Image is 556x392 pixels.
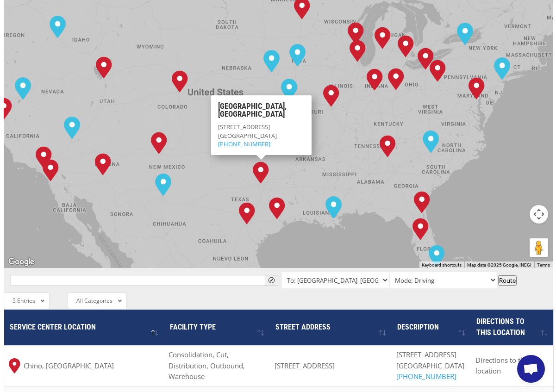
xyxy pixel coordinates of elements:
[164,310,269,345] th: Facility Type : activate to sort column ascending
[394,31,418,61] div: Detroit, MI
[9,358,20,373] img: xgs-icon-map-pin-red.svg
[419,127,443,156] div: Charlotte, NC
[170,323,216,331] span: Facility Type
[426,56,450,86] div: Pittsburgh, PA
[371,23,394,53] div: Grand Rapids, MI
[46,12,69,42] div: Boise, ID
[517,355,545,383] div: Open chat
[344,19,368,48] div: Milwaukee, WI
[249,158,273,187] div: Dallas, TX
[32,143,56,172] div: Chino, CA
[290,100,313,130] div: Springfield, MO
[265,193,289,223] div: Houston, TX
[277,75,301,105] div: Kansas City, MO
[218,131,276,139] span: [GEOGRAPHIC_DATA]
[384,64,408,94] div: Dayton, OH
[301,99,307,106] span: Close
[471,310,553,345] th: Directions to this location: activate to sort column ascending
[346,36,369,66] div: Chicago, IL
[260,46,283,76] div: Omaha, NE
[91,149,115,179] div: Phoenix, AZ
[39,156,62,185] div: San Diego, CA
[76,297,112,305] span: All Categories
[12,297,35,305] span: 5 Entries
[409,214,432,244] div: Lakeland, FL
[467,262,531,268] span: Map data ©2025 Google, INEGI
[396,350,456,359] span: [STREET_ADDRESS]
[465,74,488,103] div: Baltimore, MD
[24,361,114,372] span: Chino, [GEOGRAPHIC_DATA]
[397,323,439,331] span: Description
[422,262,462,268] button: Keyboard shortcuts
[6,256,37,268] a: Open this area in Google Maps (opens a new window)
[168,67,192,96] div: Denver, CO
[218,102,304,123] h3: [GEOGRAPHIC_DATA], [GEOGRAPHIC_DATA]
[530,238,548,257] button: Drag Pegman onto the map to open Street View
[269,277,275,283] span: 
[147,128,171,158] div: Albuquerque, NM
[453,19,477,49] div: Rochester, NY
[376,131,400,161] div: Tunnel Hill, GA
[475,355,530,376] span: Directions to this location
[4,310,164,345] th: Service center location : activate to sort column descending
[169,350,245,381] span: Consolidation, Cut, Distribution, Outbound, Warehouse
[476,317,525,337] span: Directions to this location
[490,54,514,83] div: Elizabeth, NJ
[537,262,550,268] a: Terms
[286,40,309,70] div: Des Moines, IA
[414,44,437,74] div: Cleveland, OH
[11,74,35,103] div: Reno, NV
[319,81,343,111] div: St. Louis, MO
[392,310,471,345] th: Description : activate to sort column ascending
[218,123,269,131] span: [STREET_ADDRESS]
[530,205,548,224] button: Map camera controls
[235,199,259,228] div: San Antonio, TX
[410,187,434,217] div: Jacksonville, FL
[425,241,449,271] div: Miami, FL
[396,372,456,381] a: [PHONE_NUMBER]
[275,361,335,370] span: [STREET_ADDRESS]
[396,361,464,370] span: [GEOGRAPHIC_DATA]
[6,256,37,268] img: Google
[322,193,345,222] div: New Orleans, LA
[363,65,387,94] div: Indianapolis, IN
[265,275,278,286] button: 
[60,113,84,143] div: Las Vegas, NV
[218,139,270,148] a: [PHONE_NUMBER]
[275,323,331,331] span: Street Address
[498,275,517,286] button: Route
[10,323,96,331] span: Service center location
[92,53,116,82] div: Salt Lake City, UT
[151,170,175,199] div: El Paso, TX
[270,310,392,345] th: Street Address: activate to sort column ascending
